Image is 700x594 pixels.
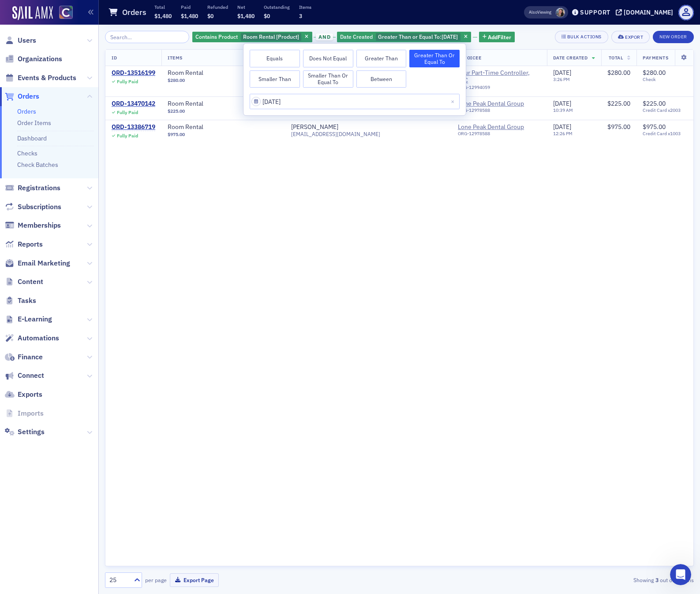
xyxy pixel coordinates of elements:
a: Room Rental [168,123,279,131]
div: Thank you, let me know what you find. [7,249,142,268]
div: Let me look into this, I am not sure how to add you currently but I will reach out on my team for... [14,11,138,37]
h1: Orders [122,7,146,18]
div: 5/1/2024 [337,32,471,43]
span: Room Rental [Product] [243,33,299,40]
div: 25 [109,576,129,585]
a: [PERSON_NAME] [291,123,338,131]
span: Orders [18,92,39,101]
div: Piyali says… [7,197,169,249]
span: $225.00 [643,100,666,107]
strong: 3 [654,576,660,584]
a: Users [5,36,36,45]
label: per page [145,576,167,584]
div: [DOMAIN_NAME] [624,8,673,16]
span: Connect [18,371,44,380]
span: Credit Card x2003 [643,107,687,113]
span: [DATE] [553,100,571,107]
a: Room Rental [168,69,279,77]
a: Your Part-Time Controller, LLC [458,69,541,85]
div: Fully Paid [117,79,138,85]
img: SailAMX [59,6,73,19]
span: $0 [207,12,213,19]
span: $280.00 [168,77,185,83]
div: Aidan says… [7,249,169,275]
span: Total [609,55,623,61]
button: AddFilter [479,32,515,43]
a: Finance [5,352,43,362]
a: ORD-13470142 [112,100,155,108]
button: Equals [250,50,300,67]
time: 12:26 PM [553,130,573,137]
a: Imports [5,409,44,418]
a: Events & Products [5,73,76,83]
span: Content [18,277,43,287]
a: Lone Peak Dental Group [458,100,538,108]
button: Smaller Than or Equal To [303,70,353,88]
span: Tiffany Carson [556,8,565,17]
button: and [314,33,336,41]
span: Events & Products [18,73,76,83]
span: Subscriptions [18,202,61,212]
div: Close [155,4,171,19]
a: View Homepage [53,6,73,21]
span: Date Created [553,55,588,61]
span: Room Rental [168,100,279,108]
div: Showing out of items [504,576,694,584]
span: Contains Product [195,33,238,40]
button: Bulk Actions [555,31,608,43]
span: Lone Peak Dental Group [458,100,541,117]
span: Settings [18,427,45,437]
input: Search… [105,31,189,43]
button: Gif picker [28,288,35,295]
img: SailAMX [12,6,53,20]
a: Organizations [5,54,62,64]
a: Content [5,277,43,287]
a: ORD-13516199 [112,69,155,77]
span: $225.00 [607,100,630,107]
div: Fully Paid [117,110,138,115]
span: $1,480 [181,12,198,19]
span: $975.00 [643,123,666,131]
span: Lone Peak Dental Group [458,123,538,131]
button: Smaller Than [250,70,300,88]
span: Lone Peak Dental Group [458,123,541,140]
span: Add Filter [488,33,511,41]
span: Email Marketing [18,258,70,268]
a: Subscriptions [5,202,61,212]
span: [EMAIL_ADDRESS][DOMAIN_NAME] [291,131,380,137]
span: Automations [18,333,59,343]
div: Fully Paid [117,133,138,139]
button: Upload attachment [42,288,49,295]
span: Memberships [18,221,61,230]
span: [DATE] [553,123,571,131]
span: 3 [299,12,302,19]
div: I had reached out to [PERSON_NAME] internally, I can defnitely check with [PERSON_NAME] and [PERS... [32,197,169,242]
span: $0 [264,12,270,19]
time: 3:26 PM [553,76,570,82]
button: Greater Than [356,50,407,67]
span: $1,480 [237,12,255,19]
a: Exports [5,390,42,399]
span: [DATE] [442,33,458,40]
div: ORG-12994059 [458,85,541,93]
div: Export [625,35,643,40]
time: 10:39 AM [553,107,573,113]
div: Room Rental [Product] [192,32,312,43]
span: Greater Than or Equal To : [378,33,442,40]
button: New Order [653,31,694,43]
a: Check Batches [17,161,58,169]
span: Check [643,77,687,82]
a: Automations [5,333,59,343]
span: Tasks [18,296,36,306]
span: Exports [18,390,42,399]
a: Orders [17,107,36,115]
span: and [316,33,333,41]
a: Order Items [17,119,51,127]
button: Export [611,31,650,43]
